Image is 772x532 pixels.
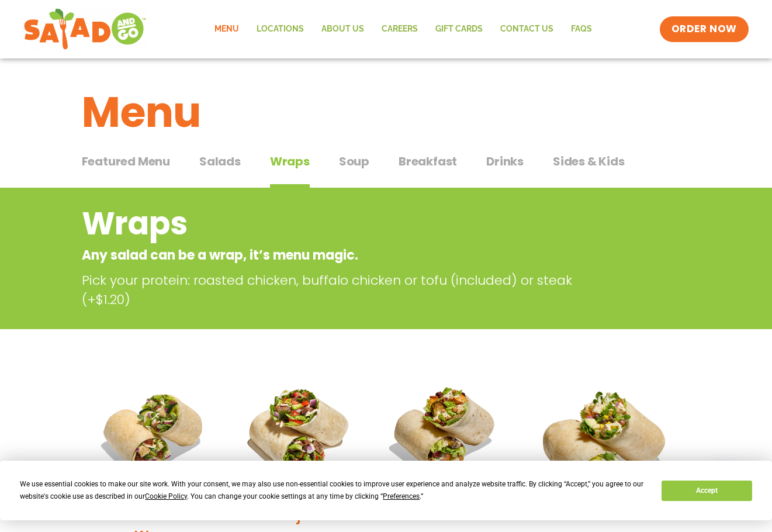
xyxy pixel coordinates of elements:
span: Soup [339,153,369,170]
nav: Menu [206,16,601,43]
span: Cookie Policy [145,492,187,500]
a: Locations [248,16,313,43]
span: Preferences [383,492,420,500]
img: Product photo for Roasted Autumn Wrap [380,369,508,496]
img: Product photo for Fajita Wrap [236,369,363,496]
div: Tabbed content [82,148,691,188]
span: Wraps [270,153,310,170]
h2: Wraps [82,200,597,247]
p: Pick your protein: roasted chicken, buffalo chicken or tofu (included) or steak (+$1.20) [82,271,602,309]
button: Accept [662,481,752,501]
span: Drinks [486,153,524,170]
span: Featured Menu [82,153,170,170]
div: We use essential cookies to make our site work. With your consent, we may also use non-essential ... [20,478,648,503]
span: Breakfast [399,153,457,170]
h1: Menu [82,81,691,144]
a: Contact Us [491,16,562,43]
a: FAQs [562,16,601,43]
a: ORDER NOW [660,16,749,42]
img: Product photo for BBQ Ranch Wrap [526,369,682,525]
a: GIFT CARDS [427,16,491,43]
a: Menu [206,16,248,43]
p: Any salad can be a wrap, it’s menu magic. [82,246,597,265]
span: Sides & Kids [553,153,625,170]
img: Product photo for Tuscan Summer Wrap [91,369,218,496]
span: Salads [199,153,241,170]
a: About Us [313,16,373,43]
a: Careers [373,16,427,43]
span: ORDER NOW [671,22,737,36]
img: new-SAG-logo-768×292 [23,6,147,53]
